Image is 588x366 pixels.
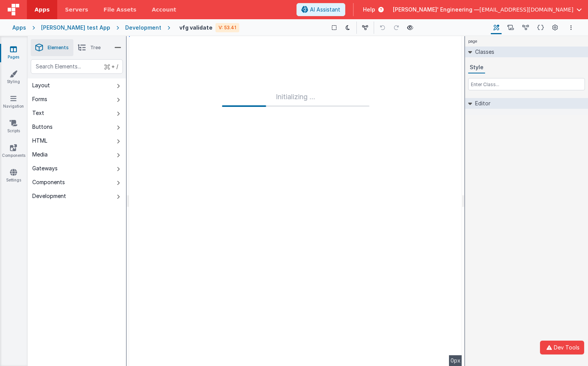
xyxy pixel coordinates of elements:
div: Development [32,192,66,200]
span: Apps [35,6,50,13]
button: Forms [28,92,126,106]
h2: Classes [472,47,494,57]
button: Components [28,175,126,189]
button: AI Assistant [296,3,345,16]
button: [PERSON_NAME]' Engineering — [EMAIL_ADDRESS][DOMAIN_NAME] [393,6,582,13]
div: Layout [32,82,50,89]
div: Components [32,178,65,186]
div: V: 53.41 [215,23,239,32]
button: Text [28,106,126,120]
span: AI Assistant [310,6,340,13]
h4: page [465,36,480,47]
span: [PERSON_NAME]' Engineering — [393,6,479,13]
span: File Assets [104,6,137,13]
span: Servers [65,6,88,13]
div: [PERSON_NAME] test App [41,24,110,32]
button: Layout [28,78,126,92]
div: Buttons [32,123,53,131]
button: Media [28,148,126,161]
span: [EMAIL_ADDRESS][DOMAIN_NAME] [479,6,573,13]
h4: vfg validate [179,25,212,30]
button: Development [28,189,126,203]
div: Gateways [32,165,58,172]
h2: Editor [472,98,490,109]
button: Style [468,62,485,73]
div: Development [125,24,161,32]
span: Help [363,6,375,13]
button: HTML [28,134,126,148]
button: Gateways [28,161,126,175]
div: HTML [32,137,47,145]
div: --> [129,36,462,366]
div: Initializing ... [222,91,369,107]
button: Dev Tools [540,341,584,354]
span: + / [104,59,118,74]
div: Media [32,151,48,158]
button: Options [566,23,576,32]
button: Buttons [28,120,126,134]
div: Apps [12,24,26,32]
div: 0px [449,355,462,366]
div: Text [32,109,44,117]
span: Elements [48,45,69,51]
input: Search Elements... [31,59,123,74]
span: Tree [90,45,101,51]
input: Enter Class... [468,78,585,90]
div: Forms [32,95,47,103]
